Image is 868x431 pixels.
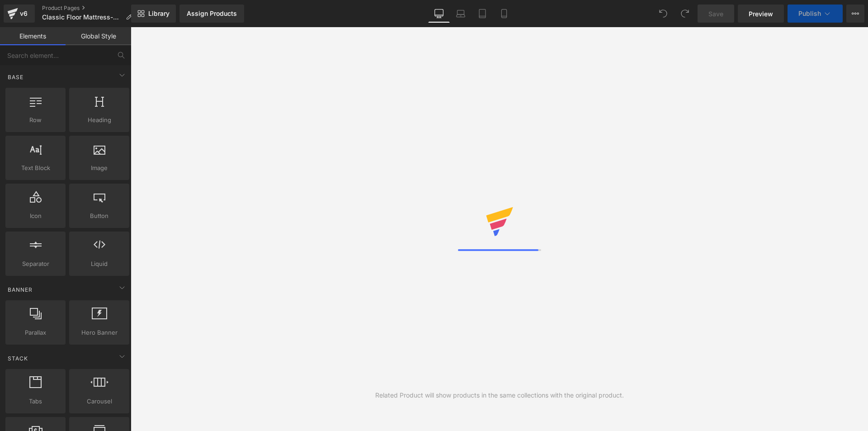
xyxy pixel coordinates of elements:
a: Global Style [66,27,131,45]
button: More [846,5,864,23]
span: Icon [8,211,63,221]
a: Desktop [428,5,450,23]
span: Save [708,9,723,19]
a: Tablet [472,5,493,23]
a: New Library [131,5,176,23]
span: Tabs [8,397,63,406]
span: Parallax [8,328,63,337]
a: v6 [4,5,35,23]
span: Carousel [72,397,127,406]
a: Laptop [450,5,472,23]
button: Publish [788,5,843,23]
a: Mobile [493,5,515,23]
span: Separator [8,259,63,269]
span: Banner [7,285,33,294]
span: Liquid [72,259,127,269]
span: Publish [798,10,821,17]
div: v6 [18,8,29,19]
button: Undo [654,5,672,23]
span: Text Block [8,163,63,173]
div: Related Product will show products in the same collections with the original product. [375,390,624,400]
span: Image [72,163,127,173]
span: Row [8,115,63,125]
span: Library [148,9,170,18]
span: Heading [72,115,127,125]
div: Assign Products [187,10,237,17]
span: Classic Floor Mattress-打点 [42,14,122,21]
a: Preview [738,5,784,23]
a: Product Pages [42,5,139,12]
button: Redo [676,5,694,23]
span: Preview [749,9,773,19]
span: Hero Banner [72,328,127,337]
span: Stack [7,354,29,363]
span: Base [7,73,24,81]
span: Button [72,211,127,221]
